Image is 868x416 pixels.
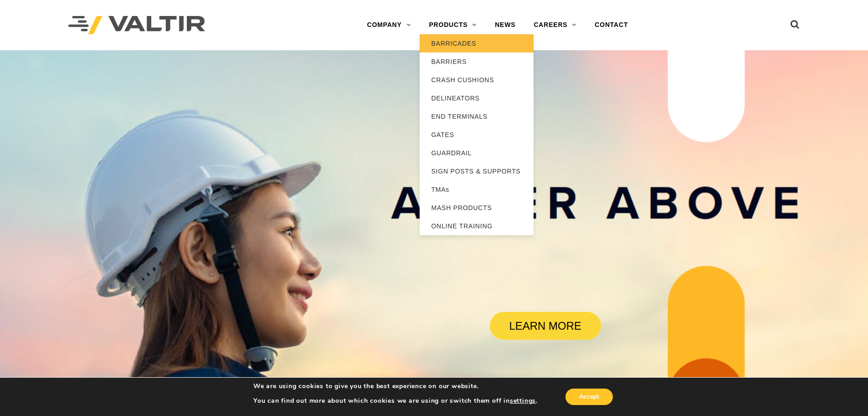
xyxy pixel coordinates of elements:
[253,397,538,405] p: You can find out more about which cookies we are using or switch them off in .
[490,312,601,340] a: LEARN MORE
[420,162,534,180] a: SIGN POSTS & SUPPORTS
[420,144,534,162] a: GUARDRAIL
[420,53,534,71] a: BARRIERS
[565,389,613,405] button: Accept
[420,89,534,107] a: DELINEATORS
[524,16,586,34] a: CAREERS
[420,217,534,235] a: ONLINE TRAINING
[253,382,538,390] p: We are using cookies to give you the best experience on our website.
[420,126,534,144] a: GATES
[486,16,524,34] a: NEWS
[420,34,534,53] a: BARRICADES
[586,16,637,34] a: CONTACT
[358,16,420,34] a: COMPANY
[420,199,534,217] a: MASH PRODUCTS
[420,71,534,89] a: CRASH CUSHIONS
[420,107,534,126] a: END TERMINALS
[420,180,534,199] a: TMAs
[510,397,536,405] button: settings
[68,16,205,35] img: Valtir
[420,16,486,34] a: PRODUCTS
